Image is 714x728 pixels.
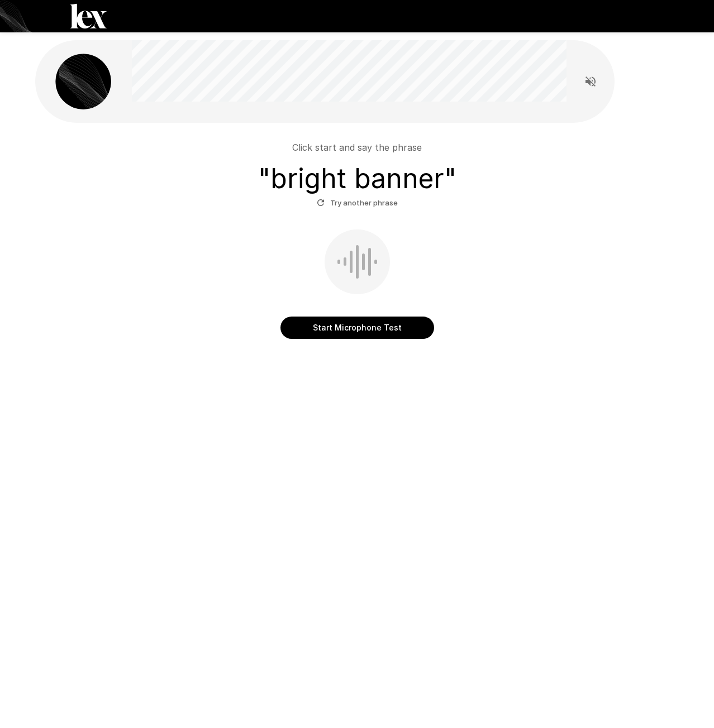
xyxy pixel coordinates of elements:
button: Start Microphone Test [280,317,434,339]
img: lex_avatar2.png [55,54,111,109]
button: Read questions aloud [579,70,602,93]
button: Try another phrase [314,194,401,212]
h3: " bright banner " [258,163,456,194]
p: Click start and say the phrase [292,141,422,154]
